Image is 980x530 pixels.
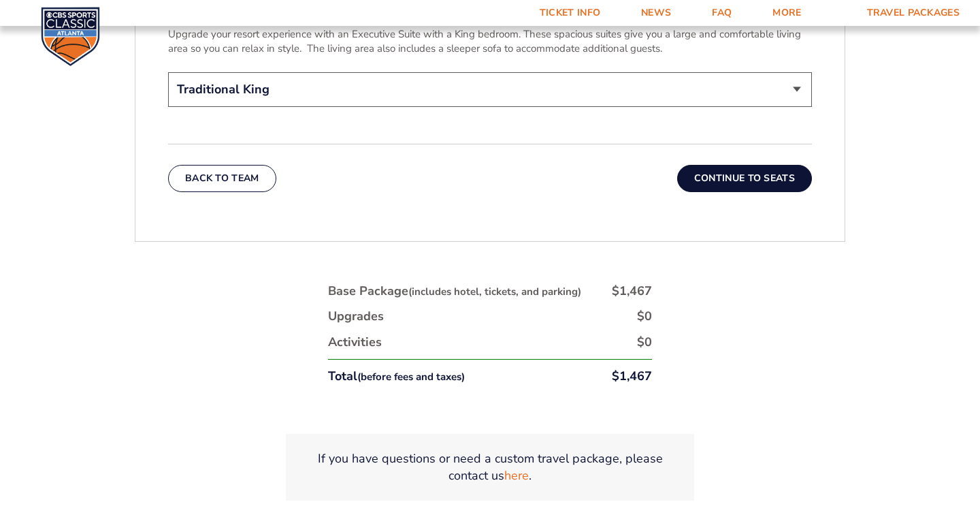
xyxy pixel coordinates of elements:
div: $1,467 [612,368,652,385]
div: Total [328,368,465,385]
button: Continue To Seats [677,165,812,192]
button: Back To Team [168,165,276,192]
p: Upgrade your resort experience with an Executive Suite with a King bedroom. These spacious suites... [168,27,812,56]
div: $0 [637,308,652,325]
small: (includes hotel, tickets, and parking) [408,285,581,298]
div: Activities [328,334,382,351]
div: Upgrades [328,308,384,325]
div: $1,467 [612,283,652,300]
div: $0 [637,334,652,351]
img: CBS Sports Classic [41,7,100,66]
a: here [504,467,529,484]
small: (before fees and taxes) [357,370,465,384]
div: Base Package [328,283,581,300]
p: If you have questions or need a custom travel package, please contact us . [302,450,678,484]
